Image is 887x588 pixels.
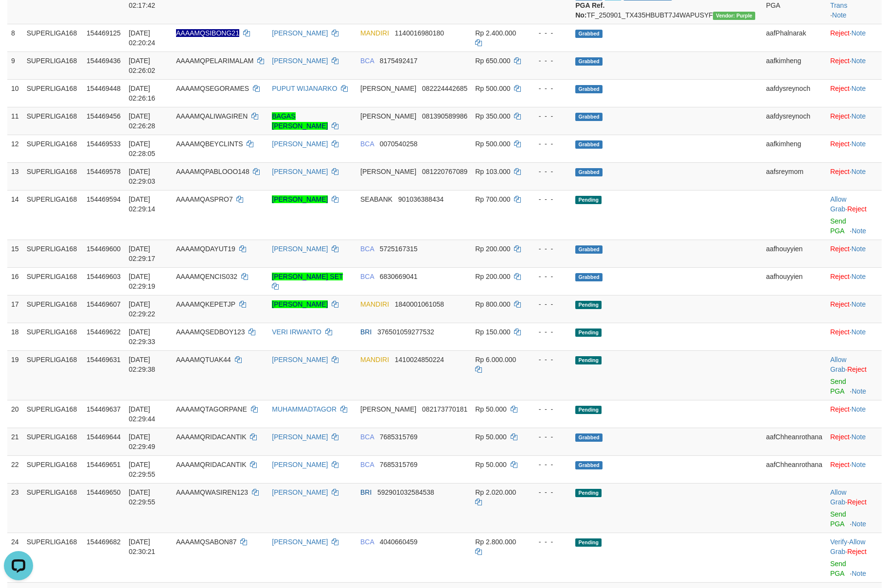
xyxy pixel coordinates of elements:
td: · [826,428,882,455]
a: Note [832,11,847,19]
span: [DATE] 02:29:55 [129,461,156,478]
span: [DATE] 02:29:33 [129,328,156,346]
span: [DATE] 02:26:02 [129,57,156,74]
td: aafkimheng [762,52,826,79]
a: PUPUT WIJANARKO [272,85,337,92]
a: [PERSON_NAME] [272,245,328,253]
span: Copy 901036388434 to clipboard [398,195,443,203]
span: 154469622 [87,328,121,336]
a: Reject [847,548,867,555]
a: Note [852,520,867,528]
a: Note [852,387,867,395]
span: AAAAMQPELARIMALAM [176,57,254,65]
span: [PERSON_NAME] [360,112,416,120]
td: 23 [7,483,23,533]
a: Reject [830,433,850,441]
span: Rp 6.000.000 [475,356,516,363]
div: - - - [531,460,568,469]
a: [PERSON_NAME] [272,195,328,203]
span: [DATE] 02:20:24 [129,29,156,47]
a: Note [852,461,866,468]
button: Open LiveChat chat widget [4,4,33,33]
a: Reject [847,498,867,506]
span: 154469651 [87,461,121,468]
span: 154469594 [87,195,121,203]
a: Reject [830,57,850,65]
a: [PERSON_NAME] [272,433,328,441]
span: 154469607 [87,300,121,308]
span: Grabbed [575,113,603,121]
td: · [826,350,882,400]
span: AAAAMQALIWAGIREN [176,112,248,120]
span: Rp 2.020.000 [475,488,516,496]
td: 13 [7,162,23,190]
span: AAAAMQSEGORAMES [176,85,249,92]
div: - - - [531,84,568,93]
span: Pending [575,301,602,309]
td: aafsreymom [762,162,826,190]
td: 20 [7,400,23,428]
span: 154469533 [87,140,121,148]
span: Grabbed [575,433,603,442]
a: BAGAS [PERSON_NAME] [272,112,328,130]
td: · [826,52,882,79]
a: Note [852,245,866,253]
span: AAAAMQRIDACANTIK [176,433,247,441]
div: - - - [531,404,568,414]
span: Grabbed [575,85,603,93]
span: AAAAMQKEPETJP [176,300,235,308]
td: SUPERLIGA168 [23,295,83,323]
span: AAAAMQTUAK44 [176,356,231,363]
span: Rp 50.000 [475,405,507,413]
span: Copy 4040660459 to clipboard [380,538,418,546]
span: Grabbed [575,461,603,469]
a: Note [852,405,866,413]
span: Copy 0070540258 to clipboard [380,140,418,148]
td: SUPERLIGA168 [23,533,83,582]
span: 154469650 [87,488,121,496]
td: SUPERLIGA168 [23,107,83,135]
td: SUPERLIGA168 [23,400,83,428]
td: aafPhalnarak [762,24,826,52]
td: aafhouyyien [762,267,826,295]
td: SUPERLIGA168 [23,52,83,79]
td: 12 [7,135,23,162]
span: BCA [360,461,374,468]
span: Grabbed [575,140,603,149]
span: [DATE] 02:26:16 [129,85,156,102]
span: 154469578 [87,168,121,175]
span: [PERSON_NAME] [360,168,416,175]
span: Grabbed [575,273,603,281]
a: [PERSON_NAME] [272,168,328,175]
td: · [826,190,882,240]
div: - - - [531,111,568,121]
span: Copy 7685315769 to clipboard [380,433,418,441]
span: [DATE] 02:28:05 [129,140,156,157]
a: Reject [830,328,850,336]
a: [PERSON_NAME] [272,461,328,468]
span: Copy 592901032584538 to clipboard [377,488,434,496]
div: - - - [531,56,568,66]
a: Note [852,300,866,308]
span: 154469600 [87,245,121,253]
span: [DATE] 02:29:03 [129,168,156,185]
span: AAAAMQASPRO7 [176,195,233,203]
div: - - - [531,487,568,497]
div: - - - [531,327,568,337]
a: Reject [847,365,867,373]
a: Note [852,29,866,37]
td: · [826,162,882,190]
a: Reject [830,405,850,413]
span: AAAAMQTAGORPANE [176,405,247,413]
div: - - - [531,28,568,38]
td: 16 [7,267,23,295]
span: 154469637 [87,405,121,413]
span: Pending [575,329,602,337]
td: 22 [7,455,23,483]
a: Note [852,273,866,280]
td: 21 [7,428,23,455]
span: AAAAMQPABLOOO148 [176,168,249,175]
span: [DATE] 02:29:55 [129,488,156,506]
td: 9 [7,52,23,79]
td: aafhouyyien [762,240,826,267]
